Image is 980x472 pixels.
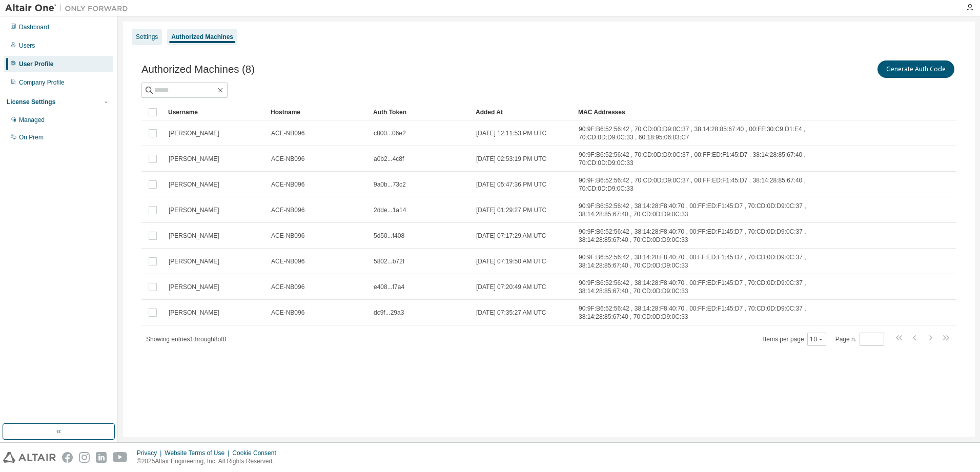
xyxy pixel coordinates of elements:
[141,64,255,75] span: Authorized Machines (8)
[271,104,365,120] div: Hostname
[373,104,467,120] div: Auth Token
[169,155,219,163] span: [PERSON_NAME]
[3,452,56,463] img: altair_logo.svg
[579,279,848,295] span: 90:9F:B6:52:56:42 , 38:14:28:F8:40:70 , 00:FF:ED:F1:45:D7 , 70:CD:0D:D9:0C:37 , 38:14:28:85:67:40...
[271,257,304,265] span: ACE-NB096
[476,129,546,137] span: [DATE] 12:11:53 PM UTC
[374,155,404,163] span: a0b2...4c8f
[810,335,824,343] button: 10
[476,180,546,189] span: [DATE] 05:47:36 PM UTC
[168,104,262,120] div: Username
[374,129,406,137] span: c800...06e2
[579,228,848,244] span: 90:9F:B6:52:56:42 , 38:14:28:F8:40:70 , 00:FF:ED:F1:45:D7 , 70:CD:0D:D9:0C:37 , 38:14:28:85:67:40...
[19,116,45,124] div: Managed
[19,60,53,68] div: User Profile
[374,180,406,189] span: 9a0b...73c2
[169,180,219,189] span: [PERSON_NAME]
[374,309,404,317] span: dc9f...29a3
[271,180,304,189] span: ACE-NB096
[476,232,546,240] span: [DATE] 07:17:29 AM UTC
[19,133,44,141] div: On Prem
[374,257,404,265] span: 5802...b72f
[579,125,848,141] span: 90:9F:B6:52:56:42 , 70:CD:0D:D9:0C:37 , 38:14:28:85:67:40 , 00:FF:30:C9:D1:E4 , 70:CD:0D:D9:0C:33...
[96,452,107,463] img: linkedin.svg
[476,283,546,291] span: [DATE] 07:20:49 AM UTC
[578,104,849,120] div: MAC Addresses
[271,206,304,214] span: ACE-NB096
[476,206,546,214] span: [DATE] 01:29:27 PM UTC
[374,206,406,214] span: 2dde...1a14
[476,104,570,120] div: Added At
[62,452,73,463] img: facebook.svg
[113,452,128,463] img: youtube.svg
[579,253,848,270] span: 90:9F:B6:52:56:42 , 38:14:28:F8:40:70 , 00:FF:ED:F1:45:D7 , 70:CD:0D:D9:0C:37 , 38:14:28:85:67:40...
[476,309,546,317] span: [DATE] 07:35:27 AM UTC
[271,232,304,240] span: ACE-NB096
[579,176,848,193] span: 90:9F:B6:52:56:42 , 70:CD:0D:D9:0C:37 , 00:FF:ED:F1:45:D7 , 38:14:28:85:67:40 , 70:CD:0D:D9:0C:33
[579,304,848,321] span: 90:9F:B6:52:56:42 , 38:14:28:F8:40:70 , 00:FF:ED:F1:45:D7 , 70:CD:0D:D9:0C:37 , 38:14:28:85:67:40...
[763,333,826,346] span: Items per page
[7,98,55,106] div: License Settings
[5,3,133,13] img: Altair One
[169,283,219,291] span: [PERSON_NAME]
[169,309,219,317] span: [PERSON_NAME]
[169,129,219,137] span: [PERSON_NAME]
[579,202,848,218] span: 90:9F:B6:52:56:42 , 38:14:28:F8:40:70 , 00:FF:ED:F1:45:D7 , 70:CD:0D:D9:0C:37 , 38:14:28:85:67:40...
[146,336,226,343] span: Showing entries 1 through 8 of 8
[169,232,219,240] span: [PERSON_NAME]
[79,452,90,463] img: instagram.svg
[271,283,304,291] span: ACE-NB096
[19,23,49,31] div: Dashboard
[136,33,158,41] div: Settings
[165,449,232,457] div: Website Terms of Use
[579,151,848,167] span: 90:9F:B6:52:56:42 , 70:CD:0D:D9:0C:37 , 00:FF:ED:F1:45:D7 , 38:14:28:85:67:40 , 70:CD:0D:D9:0C:33
[835,333,884,346] span: Page n.
[271,155,304,163] span: ACE-NB096
[169,206,219,214] span: [PERSON_NAME]
[476,257,546,265] span: [DATE] 07:19:50 AM UTC
[19,42,35,50] div: Users
[169,257,219,265] span: [PERSON_NAME]
[476,155,546,163] span: [DATE] 02:53:19 PM UTC
[374,283,404,291] span: e408...f7a4
[877,60,954,78] button: Generate Auth Code
[137,449,165,457] div: Privacy
[271,309,304,317] span: ACE-NB096
[19,78,65,87] div: Company Profile
[271,129,304,137] span: ACE-NB096
[137,457,282,466] p: © 2025 Altair Engineering, Inc. All Rights Reserved.
[171,33,233,41] div: Authorized Machines
[374,232,404,240] span: 5d50...f408
[232,449,282,457] div: Cookie Consent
